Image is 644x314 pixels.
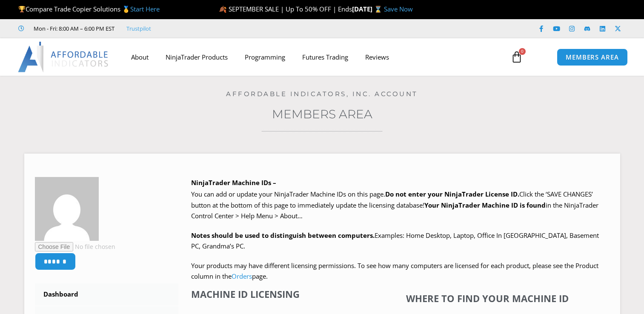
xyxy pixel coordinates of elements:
a: Futures Trading [294,47,357,67]
h4: Machine ID Licensing [191,288,360,300]
nav: Menu [123,47,503,67]
a: NinjaTrader Products [157,47,236,67]
a: Members Area [272,107,372,121]
span: 0 [519,48,526,55]
strong: Your NinjaTrader Machine ID is found [424,201,546,209]
strong: [DATE] ⌛ [352,5,384,13]
a: About [123,47,157,67]
a: Trustpilot [126,23,151,34]
span: Click the ‘SAVE CHANGES’ button at the bottom of this page to immediately update the licensing da... [191,190,598,220]
img: 9390255230a21a4968dbb3e0635c7bc66da9bcca779c8b8c4768407c9a558372 [35,177,99,241]
h4: Where to find your Machine ID [370,293,604,304]
a: Affordable Indicators, Inc. Account [226,90,418,98]
a: 0 [498,45,535,69]
a: Orders [232,272,252,280]
a: MEMBERS AREA [557,49,628,66]
b: NinjaTrader Machine IDs – [191,178,276,187]
img: LogoAI | Affordable Indicators – NinjaTrader [18,42,109,72]
span: Examples: Home Desktop, Laptop, Office In [GEOGRAPHIC_DATA], Basement PC, Grandma’s PC. [191,231,599,251]
a: Dashboard [35,283,179,305]
strong: Notes should be used to distinguish between computers. [191,231,375,240]
a: Programming [236,47,294,67]
a: Reviews [357,47,398,67]
img: 🏆 [19,6,25,12]
span: MEMBERS AREA [566,54,619,60]
b: Do not enter your NinjaTrader License ID. [385,190,519,198]
span: Compare Trade Copier Solutions 🥇 [18,5,160,13]
span: You can add or update your NinjaTrader Machine IDs on this page. [191,190,385,198]
span: Your products may have different licensing permissions. To see how many computers are licensed fo... [191,261,598,281]
a: Save Now [384,5,413,13]
span: 🍂 SEPTEMBER SALE | Up To 50% OFF | Ends [219,5,352,13]
span: Mon - Fri: 8:00 AM – 6:00 PM EST [31,23,114,34]
a: Start Here [130,5,160,13]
